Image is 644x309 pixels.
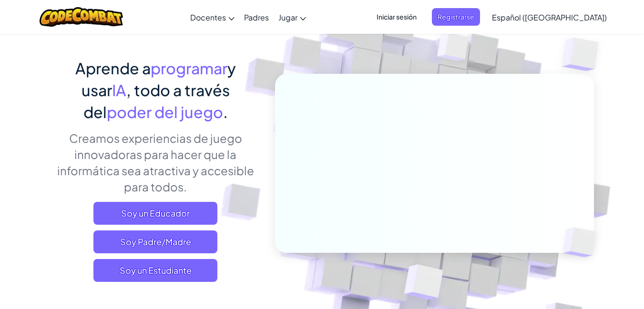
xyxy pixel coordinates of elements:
img: Overlap cubes [547,208,618,277]
p: Creamos experiencias de juego innovadoras para hacer que la informática sea atractiva y accesible... [51,130,261,195]
button: Iniciar sesión [371,8,422,26]
img: Overlap cubes [543,14,625,95]
a: Español ([GEOGRAPHIC_DATA]) [487,4,612,30]
span: Español ([GEOGRAPHIC_DATA]) [492,12,607,22]
button: Soy un Estudiante [93,259,217,282]
a: Jugar [274,4,311,30]
a: Soy Padre/Madre [93,230,217,253]
span: Aprende a [75,59,151,78]
span: poder del juego [107,102,223,121]
a: Docentes [185,4,239,30]
span: IA [112,80,126,100]
button: Registrarse [432,8,480,26]
img: Overlap cubes [419,14,488,85]
span: Docentes [190,12,226,22]
span: programar [151,59,227,78]
img: CodeCombat logo [40,7,123,27]
a: Soy un Educador [93,202,217,225]
span: . [223,102,228,121]
span: , todo a través del [83,80,230,121]
a: Padres [239,4,274,30]
span: Jugar [278,12,297,22]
